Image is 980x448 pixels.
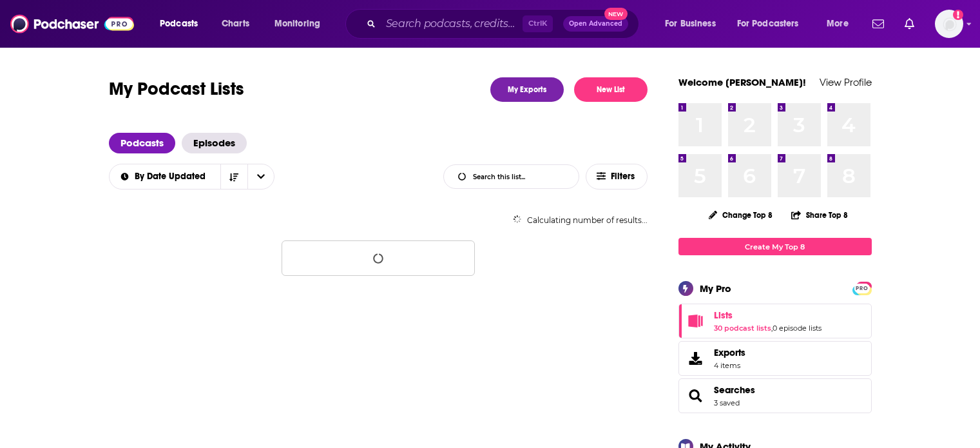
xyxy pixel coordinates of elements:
[935,10,963,38] span: Logged in as madeleinelbrownkensington
[773,324,821,333] a: 0 episode lists
[854,284,870,293] span: PRO
[683,312,709,330] a: Lists
[714,347,745,358] span: Exports
[714,398,740,407] a: 3 saved
[678,238,872,255] a: Create My Top 8
[109,215,648,225] div: Calculating number of results...
[935,10,963,38] button: Show profile menu
[381,14,523,34] input: Search podcasts, credits, & more...
[108,172,220,181] button: open menu
[611,172,637,181] span: Filters
[109,77,244,102] h1: My Podcast Lists
[135,172,210,181] span: By Date Updated
[827,15,849,33] span: More
[274,15,320,33] span: Monitoring
[151,14,215,34] button: open menu
[729,14,818,34] button: open menu
[714,361,745,370] span: 4 items
[867,13,889,35] a: Show notifications dropdown
[714,384,755,396] a: Searches
[678,378,872,413] span: Searches
[683,387,709,405] a: Searches
[818,14,865,34] button: open menu
[213,14,257,34] a: Charts
[701,207,781,223] button: Change Top 8
[574,77,648,102] button: New List
[899,13,919,35] a: Show notifications dropdown
[656,14,732,34] button: open menu
[791,202,849,228] button: Share Top 8
[683,349,709,367] span: Exports
[714,309,733,321] span: Lists
[678,304,872,338] span: Lists
[714,324,771,333] a: 30 podcast lists
[771,324,773,333] span: ,
[714,309,821,321] a: Lists
[700,282,731,295] div: My Pro
[222,15,249,33] span: Charts
[854,283,870,293] a: PRO
[160,15,198,33] span: Podcasts
[953,10,963,20] svg: Add a profile image
[737,15,799,33] span: For Podcasters
[665,15,716,33] span: For Business
[265,14,337,34] button: open menu
[282,240,475,276] button: Loading
[678,341,872,376] a: Exports
[109,133,175,153] a: Podcasts
[678,76,806,88] a: Welcome [PERSON_NAME]!
[490,77,564,102] a: My Exports
[563,16,628,32] button: Open AdvancedNew
[109,164,274,190] h2: Choose List sort
[586,164,648,190] button: Filters
[182,133,247,153] a: Episodes
[220,164,247,189] button: Sort Direction
[935,10,963,38] img: User Profile
[569,21,622,27] span: Open Advanced
[604,8,628,20] span: New
[820,76,872,88] a: View Profile
[10,12,134,36] img: Podchaser - Follow, Share and Rate Podcasts
[247,164,274,189] button: open menu
[523,15,553,32] span: Ctrl K
[358,9,651,39] div: Search podcasts, credits, & more...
